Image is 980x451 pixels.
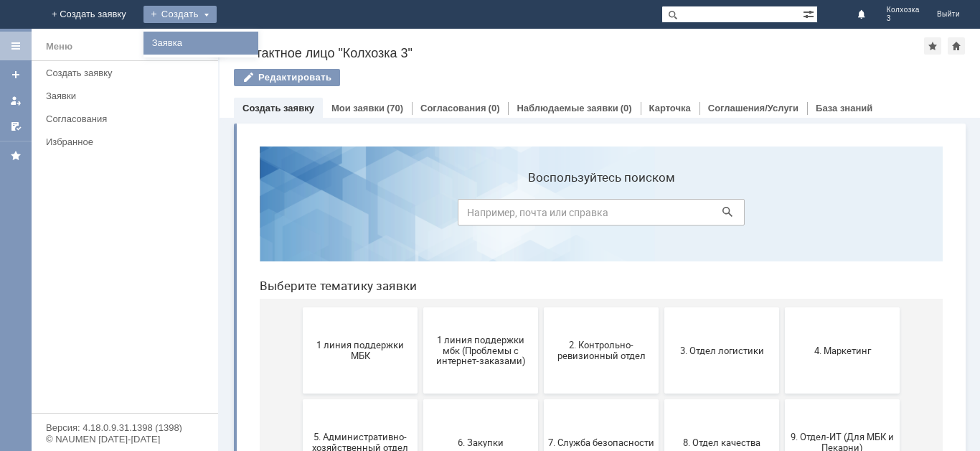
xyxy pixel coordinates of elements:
span: 3 [887,14,920,23]
button: Франчайзинг [537,356,651,442]
button: 2. Контрольно-ревизионный отдел [296,172,410,259]
a: Заявки [40,85,215,107]
button: 3. Отдел логистики [416,172,531,259]
button: 8. Отдел качества [416,264,531,350]
label: Воспользуйтесь поиском [209,35,496,50]
div: (70) [387,103,403,113]
div: Согласования [46,113,209,124]
button: 4. Маркетинг [537,172,651,259]
span: 6. Закупки [179,302,286,312]
input: Например, почта или справка [209,64,496,90]
a: Мои заявки [331,103,385,113]
button: 7. Служба безопасности [296,264,410,350]
button: 5. Административно-хозяйственный отдел [55,264,169,350]
a: Соглашения/Услуги [708,103,798,113]
a: Мои согласования [4,115,27,138]
button: 9. Отдел-ИТ (Для МБК и Пекарни) [537,264,651,350]
a: Создать заявку [4,63,27,86]
a: Наблюдаемые заявки [517,103,618,113]
span: 1 линия поддержки МБК [59,205,165,226]
div: (0) [489,103,500,113]
div: Меню [46,38,72,55]
span: 4. Маркетинг [541,210,647,220]
span: Расширенный поиск [803,6,817,20]
span: Финансовый отдел [420,394,527,404]
span: 5. Административно-хозяйственный отдел [59,297,165,318]
button: 1 линия поддержки МБК [55,172,169,259]
span: Колхозка [887,6,920,14]
div: Создать [143,6,217,23]
span: 9. Отдел-ИТ (Для МБК и Пекарни) [541,297,647,318]
button: Бухгалтерия (для мбк) [55,356,169,442]
a: Согласования [420,103,486,113]
a: Заявка [146,34,255,52]
button: 6. Закупки [175,264,290,350]
a: Карточка [649,103,691,113]
span: Бухгалтерия (для мбк) [59,394,165,404]
span: 1 линия поддержки мбк (Проблемы с интернет-заказами) [179,199,286,231]
span: 8. Отдел качества [420,302,527,312]
span: Франчайзинг [541,394,647,404]
div: © NAUMEN [DATE]-[DATE] [46,434,204,444]
div: Контактное лицо "Колхозка 3" [234,46,924,60]
div: Версия: 4.18.0.9.31.1398 (1398) [46,423,204,432]
div: Заявки [46,90,209,101]
a: Создать заявку [242,103,314,113]
button: Финансовый отдел [416,356,531,442]
header: Выберите тематику заявки [11,144,694,158]
a: Мои заявки [4,89,27,112]
div: Сделать домашней страницей [948,37,965,55]
span: 2. Контрольно-ревизионный отдел [300,205,406,226]
span: 7. Служба безопасности [300,302,406,312]
a: Согласования [40,108,215,130]
div: (0) [621,103,632,113]
div: Создать заявку [46,68,209,78]
a: База знаний [816,103,872,113]
div: Избранное [46,136,194,147]
button: Отдел-ИТ (Офис) [296,356,410,442]
span: Отдел-ИТ (Битрикс24 и CRM) [179,389,286,410]
span: Отдел-ИТ (Офис) [300,394,406,404]
div: Добавить в избранное [924,37,941,55]
a: Создать заявку [40,62,215,84]
button: Отдел-ИТ (Битрикс24 и CRM) [175,356,290,442]
button: 1 линия поддержки мбк (Проблемы с интернет-заказами) [175,172,290,259]
span: 3. Отдел логистики [420,210,527,220]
